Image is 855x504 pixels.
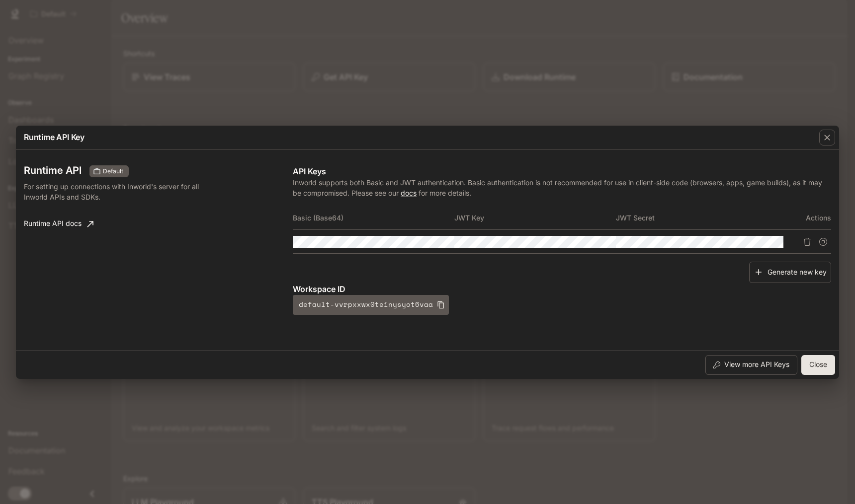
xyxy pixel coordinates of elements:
[293,165,831,177] p: API Keys
[99,167,127,176] span: Default
[89,165,129,177] div: These keys will apply to your current workspace only
[293,206,454,230] th: Basic (Base64)
[749,262,831,283] button: Generate new key
[705,355,797,375] button: View more API Keys
[24,181,220,202] p: For setting up connections with Inworld's server for all Inworld APIs and SDKs.
[799,234,815,250] button: Delete API key
[616,206,777,230] th: JWT Secret
[777,206,831,230] th: Actions
[801,355,835,375] button: Close
[454,206,616,230] th: JWT Key
[293,177,831,198] p: Inworld supports both Basic and JWT authentication. Basic authentication is not recommended for u...
[293,283,831,295] p: Workspace ID
[815,234,831,250] button: Suspend API key
[20,214,97,234] a: Runtime API docs
[401,189,417,197] a: docs
[24,131,85,143] p: Runtime API Key
[24,165,82,175] h3: Runtime API
[293,295,449,315] button: default-vvrpxxwx0teinysyot6vaa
